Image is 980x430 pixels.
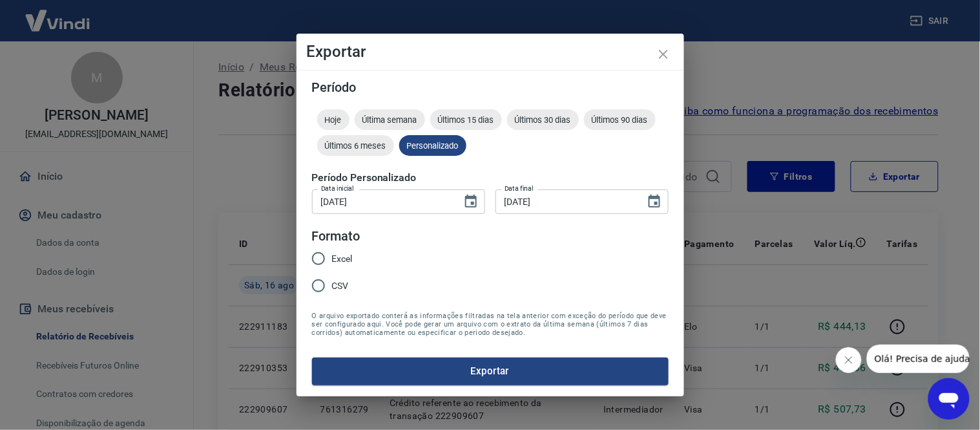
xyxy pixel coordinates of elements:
input: DD/MM/YYYY [495,189,636,213]
legend: Formato [312,227,360,246]
span: Olá! Precisa de ajuda? [8,9,109,19]
input: DD/MM/YYYY [312,189,453,213]
span: Última semana [355,115,425,125]
span: Últimos 30 dias [507,115,579,125]
div: Últimos 90 dias [584,109,656,130]
span: O arquivo exportado conterá as informações filtradas na tela anterior com exceção do período que ... [312,312,669,337]
span: Hoje [317,115,349,125]
button: Choose date, selected date is 16 de ago de 2025 [458,189,484,215]
iframe: Mensagem da empresa [867,345,970,373]
span: Últimos 90 dias [584,115,656,125]
div: Últimos 6 meses [317,135,394,156]
div: Personalizado [399,135,466,156]
span: Últimos 6 meses [317,141,394,151]
div: Última semana [355,109,425,130]
span: CSV [332,279,349,293]
span: Excel [332,252,353,266]
iframe: Fechar mensagem [836,347,862,373]
label: Data final [505,184,534,193]
h4: Exportar [307,44,674,59]
button: Exportar [312,358,669,385]
span: Personalizado [399,141,466,151]
div: Últimos 30 dias [507,109,579,130]
h5: Período [312,81,669,94]
label: Data inicial [321,184,354,193]
button: close [648,39,679,70]
button: Choose date, selected date is 16 de ago de 2025 [641,189,667,215]
div: Hoje [317,109,349,130]
iframe: Botão para abrir a janela de mensagens [928,378,970,420]
div: Últimos 15 dias [430,109,502,130]
h5: Período Personalizado [312,171,669,184]
span: Últimos 15 dias [430,115,502,125]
